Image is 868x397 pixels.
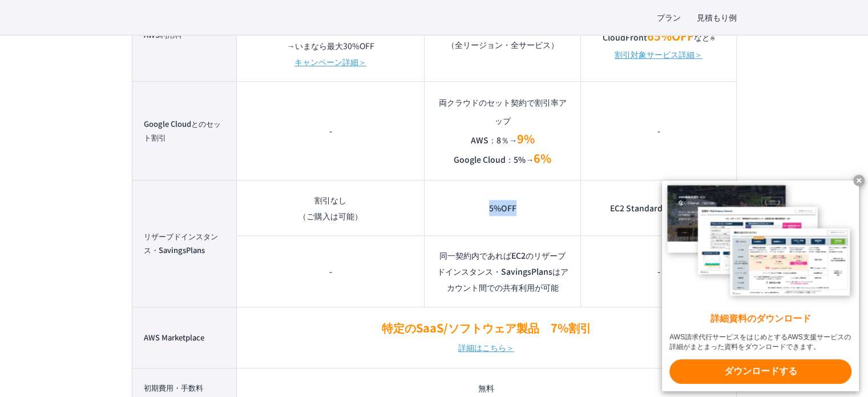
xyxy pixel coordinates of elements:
[237,235,425,307] td: -
[132,180,237,307] th: リザーブドインスタンス・SavingsPlans
[615,46,703,62] a: 割引対象サービス詳細＞
[132,307,237,368] th: AWS Marketplace
[382,319,591,336] em: 特定のSaaS/ソフトウェア製品 7%割引
[581,235,736,307] td: -
[132,81,237,180] th: Google Cloudとのセット割引
[294,54,366,70] a: キャンペーン詳細＞
[425,81,581,180] td: 両クラウドのセット契約で割引率アップ AWS：8％→ Google Cloud：5%→
[669,312,851,326] x-t: 詳細資料のダウンロード
[697,11,737,23] a: 見積もり例
[295,40,374,51] em: いまなら最大30%OFF
[237,180,425,235] td: 割引なし （ご購入は可能）
[425,235,581,307] td: 同一契約内であればEC2のリザーブドインスタンス・SavingsPlansはアカウント間での共有利用が可能
[669,332,851,352] x-t: AWS請求代行サービスをはじめとするAWS支援サービスの詳細がまとまった資料をダウンロードできます。
[425,180,581,235] td: 5%OFF
[581,81,736,180] td: -
[237,81,425,180] td: -
[657,11,681,23] a: プラン
[458,338,514,356] a: 詳細はこちら＞
[517,130,535,147] em: 9%
[662,181,859,391] a: 詳細資料のダウンロード AWS請求代行サービスをはじめとするAWS支援サービスの詳細がまとまった資料をダウンロードできます。 ダウンロードする
[534,150,551,166] em: 6%
[647,27,693,44] em: 65%OFF
[669,359,851,384] x-t: ダウンロードする
[581,180,736,235] td: EC2 Standard RI 5%割引
[709,34,714,42] small: ※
